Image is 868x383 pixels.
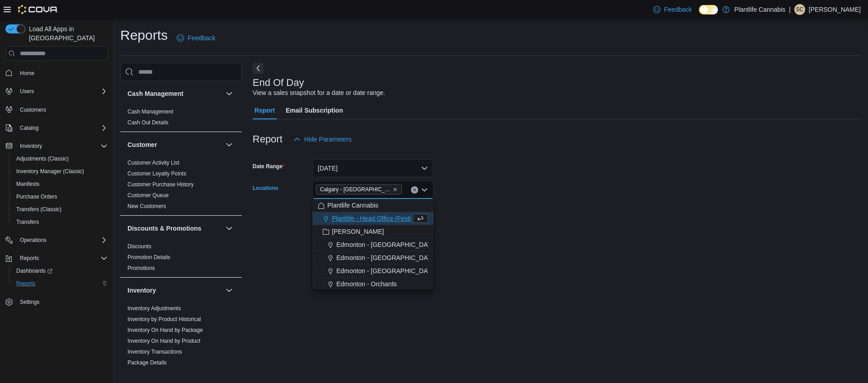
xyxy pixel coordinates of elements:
button: Cash Management [127,89,222,98]
img: Cova [18,5,58,14]
h3: Discounts & Promotions [127,224,201,233]
button: Inventory [2,140,111,152]
a: Purchase Orders [13,191,61,202]
button: Catalog [16,123,42,133]
span: Inventory On Hand by Product [127,337,200,345]
span: Feedback [188,33,215,43]
button: Inventory Manager (Classic) [9,165,111,178]
p: Plantlife Cannabis [734,4,785,15]
a: Promotions [127,265,155,271]
span: Reports [16,253,108,264]
a: Manifests [13,179,43,189]
div: Discounts & Promotions [120,241,242,277]
a: Home [16,68,38,79]
h3: Report [253,134,283,145]
a: Adjustments (Classic) [13,153,72,164]
span: Calgary - Harvest Hills [316,184,402,194]
button: Operations [16,235,50,246]
span: Promotion Details [127,254,170,261]
span: Email Subscription [286,101,343,119]
span: Transfers [13,217,108,227]
button: Edmonton - Orchards [312,278,434,291]
button: Customer [127,140,222,149]
span: Inventory Transactions [127,348,182,355]
span: New Customers [127,203,166,210]
a: Inventory Transactions [127,349,182,355]
span: Package Details [127,359,167,366]
span: Adjustments (Classic) [16,155,69,162]
a: Settings [16,297,43,307]
a: Cash Out Details [127,119,169,126]
h3: Cash Management [127,89,184,98]
a: Customer Purchase History [127,181,194,188]
a: New Customers [127,203,166,209]
button: Close list of options [421,186,428,194]
span: Home [20,70,34,77]
div: Customer [120,157,242,215]
span: Edmonton - [GEOGRAPHIC_DATA] [336,253,437,262]
span: Dashboards [13,265,108,276]
button: [DATE] [312,159,434,177]
div: Cash Management [120,106,242,132]
a: Dashboards [13,265,56,276]
h1: Reports [120,26,168,44]
p: [PERSON_NAME] [809,4,861,15]
span: Cash Management [127,108,173,115]
button: Remove Calgary - Harvest Hills from selection in this group [392,187,398,192]
div: View a sales snapshot for a date or date range. [253,88,385,98]
span: Customers [16,104,108,115]
span: Customer Loyalty Points [127,170,186,177]
span: Purchase Orders [13,191,108,202]
span: Catalog [20,124,38,132]
span: Transfers (Classic) [16,206,61,213]
span: Home [16,67,108,78]
span: Discounts [127,243,151,250]
a: Dashboards [9,265,111,277]
span: Inventory by Product Historical [127,316,201,323]
span: Inventory [20,142,42,150]
span: Edmonton - [GEOGRAPHIC_DATA] [336,240,437,249]
a: Inventory On Hand by Package [127,327,203,333]
button: Discounts & Promotions [224,223,235,234]
button: Adjustments (Classic) [9,152,111,165]
button: [PERSON_NAME] [312,225,434,238]
span: Cash Out Details [127,119,169,126]
span: Customer Queue [127,192,169,199]
span: Report [255,101,275,119]
span: Catalog [16,123,108,133]
a: Customer Queue [127,192,169,199]
span: Inventory On Hand by Package [127,326,203,334]
span: Transfers (Classic) [13,204,108,215]
button: Edmonton - [GEOGRAPHIC_DATA] [312,238,434,251]
button: Discounts & Promotions [127,224,222,233]
button: Transfers [9,216,111,228]
h3: Inventory [127,286,156,295]
button: Clear input [411,186,418,194]
button: Plantlife Cannabis [312,199,434,212]
button: Plantlife - Head Office (Festival) [312,212,434,225]
button: Next [253,63,264,74]
a: Customer Loyalty Points [127,170,186,177]
span: Plantlife - Head Office (Festival) [332,214,421,223]
a: Transfers (Classic) [13,204,65,215]
span: Promotions [127,265,155,272]
a: Inventory by Product Historical [127,316,201,322]
span: Dashboards [16,267,52,274]
button: Hide Parameters [290,130,355,148]
button: Users [2,85,111,98]
span: Customer Activity List [127,159,179,166]
a: Promotion Details [127,254,170,260]
button: Customers [2,103,111,116]
span: Settings [16,296,108,307]
span: Operations [16,235,108,246]
a: Customer Activity List [127,160,179,166]
button: Edmonton - [GEOGRAPHIC_DATA] [312,265,434,278]
a: Feedback [173,29,219,47]
span: Settings [20,298,39,306]
span: Manifests [16,180,39,188]
button: Customer [224,139,235,150]
button: Inventory [16,141,46,151]
a: Package Details [127,359,167,366]
a: Customers [16,104,50,115]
